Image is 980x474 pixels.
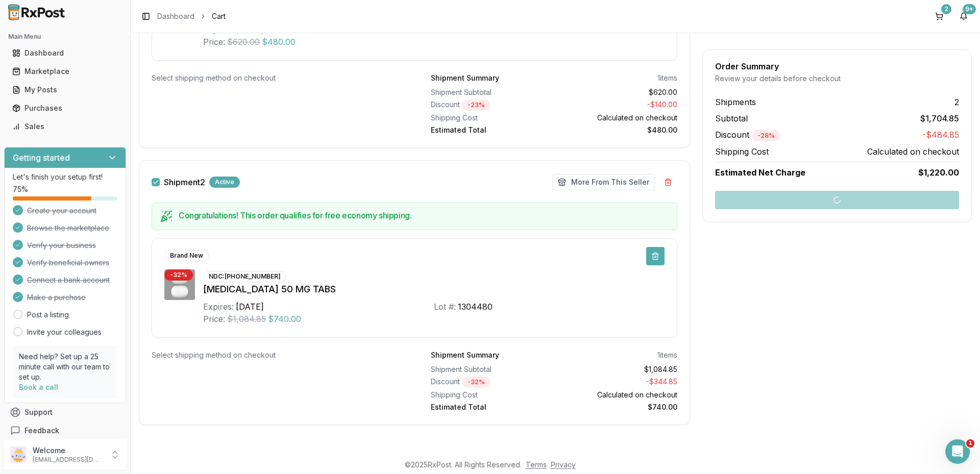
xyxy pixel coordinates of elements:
[12,85,118,95] div: My Posts
[954,96,959,108] span: 2
[13,152,70,164] h3: Getting started
[203,301,234,313] div: Expires:
[19,352,111,382] p: Need help? Set up a 25 minute call with our team to set up.
[431,377,550,388] div: Discount
[227,313,266,325] span: $1,084.85
[434,301,456,313] div: Lot #:
[715,167,805,178] span: Estimated Net Charge
[10,446,27,463] img: User avatar
[8,117,122,136] a: Sales
[157,11,194,21] a: Dashboard
[12,66,118,77] div: Marketplace
[715,96,756,108] span: Shipments
[558,125,678,135] div: $480.00
[715,112,748,124] span: Subtotal
[19,383,58,391] a: Book a call
[24,426,59,436] span: Feedback
[963,4,976,14] div: 9+
[4,63,126,80] button: Marketplace
[164,250,209,261] div: Brand New
[431,402,550,412] div: Estimated Total
[558,99,678,111] div: - $140.00
[12,121,118,132] div: Sales
[4,82,126,98] button: My Posts
[431,87,550,97] div: Shipment Subtotal
[431,364,550,375] div: Shipment Subtotal
[462,377,491,388] div: - 32 %
[27,258,109,268] span: Verify beneficial owners
[431,73,499,83] div: Shipment Summary
[715,130,780,140] span: Discount
[431,125,550,135] div: Estimated Total
[4,45,126,61] button: Dashboard
[27,275,110,285] span: Connect a bank account
[203,36,225,48] div: Price:
[945,439,970,464] iframe: Intercom live chat
[8,62,122,81] a: Marketplace
[558,377,678,388] div: - $344.85
[922,129,959,141] span: -$484.85
[431,99,550,111] div: Discount
[13,172,117,182] p: Let's finish your setup first!
[526,460,547,469] a: Terms
[13,184,28,194] span: 75 %
[920,112,959,124] span: $1,704.85
[33,456,104,464] p: [EMAIL_ADDRESS][DOMAIN_NAME]
[966,439,974,447] span: 1
[12,48,118,58] div: Dashboard
[431,113,550,123] div: Shipping Cost
[203,282,665,296] div: [MEDICAL_DATA] 50 MG TABS
[558,364,678,375] div: $1,084.85
[27,206,96,216] span: Create your account
[152,73,398,83] div: Select shipping method on checkout
[558,390,678,400] div: Calculated on checkout
[4,403,126,421] button: Support
[955,8,972,24] button: 9+
[203,271,286,282] div: NDC: [PHONE_NUMBER]
[867,145,959,158] span: Calculated on checkout
[8,81,122,99] a: My Posts
[558,402,678,412] div: $740.00
[203,313,225,325] div: Price:
[209,177,240,188] div: Active
[152,350,398,360] div: Select shipping method on checkout
[33,445,104,456] p: Welcome
[8,33,122,41] h2: Main Menu
[164,269,195,300] img: Ubrelvy 50 MG TABS
[227,36,260,48] span: $620.00
[552,174,655,190] button: More From This Seller
[157,11,226,21] nav: breadcrumb
[27,223,109,233] span: Browse the marketplace
[268,313,301,325] span: $740.00
[4,118,126,135] button: Sales
[551,460,576,469] a: Privacy
[657,73,677,83] div: 1 items
[8,99,122,117] a: Purchases
[164,178,205,186] label: Shipment 2
[4,421,126,440] button: Feedback
[715,145,769,158] span: Shipping Cost
[462,99,491,111] div: - 23 %
[27,327,102,337] a: Invite your colleagues
[164,269,193,281] div: - 32 %
[179,211,669,219] h5: Congratulations! This order qualifies for free economy shipping.
[931,8,947,24] button: 2
[918,166,959,179] span: $1,220.00
[262,36,296,48] span: $480.00
[558,113,678,123] div: Calculated on checkout
[715,73,959,84] div: Review your details before checkout
[8,44,122,62] a: Dashboard
[27,240,96,251] span: Verify your business
[431,350,499,360] div: Shipment Summary
[431,390,550,400] div: Shipping Cost
[657,350,677,360] div: 1 items
[752,130,780,141] div: - 28 %
[4,4,69,20] img: RxPost Logo
[4,100,126,116] button: Purchases
[558,87,678,97] div: $620.00
[458,301,493,313] div: 1304480
[27,310,69,320] a: Post a listing
[27,292,86,303] span: Make a purchase
[236,301,264,313] div: [DATE]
